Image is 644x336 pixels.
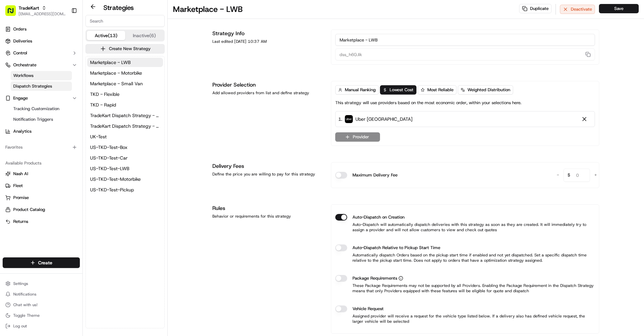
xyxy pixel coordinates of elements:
div: Start new chat [23,63,109,70]
a: 📗Knowledge Base [4,94,53,105]
span: Dispatch Strategies [13,83,52,89]
button: TradeKart[EMAIL_ADDRESS][DOMAIN_NAME] [3,3,69,19]
span: Marketplace - Small Van [90,80,143,87]
button: Nash AI [3,168,80,179]
span: UK-Test [90,133,107,140]
h1: Marketplace - LWB [173,4,242,15]
button: Orchestrate [3,60,80,70]
a: Marketplace - LWB [87,58,163,67]
span: US-TKD-Test-Pickup [90,186,134,193]
button: Control [3,48,80,58]
p: Auto-Dispatch will automatically dispatch deliveries with this strategy as soon as they are creat... [335,222,595,233]
button: Active (13) [87,31,125,40]
img: 1736555255976-a54dd68f-1ca7-489b-9aae-adbdc363a1c4 [7,63,19,75]
button: Start new chat [113,65,121,73]
a: US-TKD-Test-Car [87,153,163,163]
span: TradeKart Dispatch Strategy - Choice Assign [90,123,160,129]
button: Marketplace - Small Van [87,79,163,88]
span: Tracking Customization [13,106,59,112]
span: US-TKD-Test-Car [90,155,128,161]
a: Workflows [11,71,72,80]
div: Favorites [3,142,80,153]
span: Notifications [13,292,36,297]
button: Fleet [3,180,80,191]
a: 💻API Documentation [53,94,109,105]
button: TKD - Rapid [87,100,163,109]
p: These Package Requirements may not be supported by all Providers. Enabling the Package Requiremen... [335,283,595,294]
h1: Delivery Fees [212,162,323,170]
a: Fleet [5,183,77,189]
span: Analytics [13,128,31,134]
button: US-TKD-Test-Box [87,143,163,152]
span: US-TKD-Test-Box [90,144,128,151]
span: Lowest Cost [390,87,413,93]
a: Product Catalog [5,207,77,213]
button: Returns [3,216,80,227]
button: Provider [335,132,380,142]
button: Toggle Theme [3,311,80,320]
h1: Provider Selection [212,81,323,89]
div: Add allowed providers from list and define strategy [212,90,323,96]
button: Promise [3,192,80,203]
div: We're available if you need us! [23,70,84,75]
button: Duplicate [519,4,552,13]
div: 1 . [338,115,412,123]
a: Dispatch Strategies [11,82,72,91]
button: US-TKD-Test-LWB [87,164,163,173]
button: Most Reliable [418,85,456,95]
button: Save [599,4,639,13]
span: Chat with us! [13,302,37,307]
label: Auto-Dispatch on Creation [352,214,404,221]
span: [EMAIL_ADDRESS][DOMAIN_NAME] [19,11,66,17]
span: Fleet [13,183,23,189]
button: TKD - Flexible [87,90,163,99]
span: Control [13,50,27,56]
span: TKD - Flexible [90,91,120,98]
span: Orders [13,26,27,32]
span: TradeKart [19,5,39,11]
button: Chat with us! [3,300,80,309]
button: UK-Test [87,132,163,141]
p: This strategy will use providers based on the most economic order, within your selections here. [335,100,521,106]
div: Available Products [3,158,80,168]
button: US-TKD-Test-Motorbike [87,174,163,184]
a: Deliveries [3,36,80,46]
button: US-TKD-Test-Pickup [87,185,163,194]
a: Orders [3,24,80,34]
input: Search [85,15,165,27]
button: Create [3,257,80,268]
span: Promise [13,195,29,201]
span: US-TKD-Test-LWB [90,165,129,172]
span: Workflows [13,73,33,79]
span: Marketplace - LWB [90,59,131,66]
p: Automatically dispatch Orders based on the pickup start time if enabled and not yet dispatched. S... [335,252,595,263]
button: Create New Strategy [85,44,165,53]
button: Product Catalog [3,204,80,215]
span: Marketplace - Motorbike [90,70,142,76]
button: Deactivate [560,5,595,14]
label: Vehicle Request [352,305,384,312]
span: Manual Ranking [345,87,376,93]
span: Returns [13,219,28,225]
div: Define the price you are willing to pay for this strategy [212,171,323,177]
h1: Strategy Info [212,30,323,37]
span: Create [38,259,52,266]
span: Engage [13,95,28,101]
div: 📗 [7,97,12,102]
button: Notifications [3,290,80,299]
a: Nash AI [5,171,77,177]
input: Got a question? Start typing here... [17,43,119,50]
button: Log out [3,321,80,331]
img: uber-new-logo.jpeg [345,115,353,123]
span: Settings [13,281,28,286]
span: $ [565,169,573,183]
button: Settings [3,279,80,288]
span: Notification Triggers [13,116,53,122]
a: Powered byPylon [47,112,80,117]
